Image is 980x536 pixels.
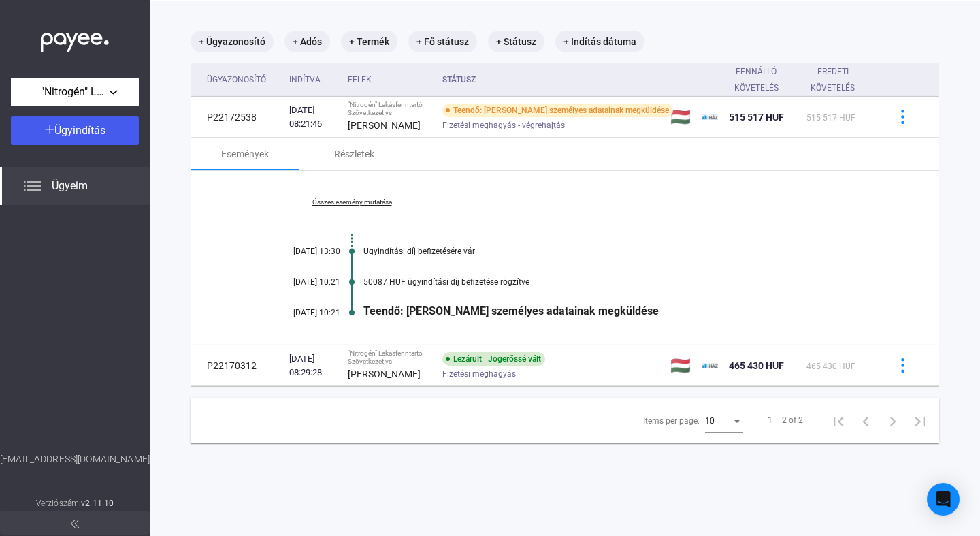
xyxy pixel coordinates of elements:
[259,308,340,317] div: [DATE] 10:21
[729,63,783,96] div: Fennálló követelés
[896,358,910,373] img: more-blue
[442,366,516,382] span: Fizetési meghagyás
[11,116,139,145] button: Ügyindítás
[289,352,337,379] div: [DATE] 08:29:28
[207,72,266,88] div: Ügyazonosító
[825,407,852,434] button: First page
[348,368,421,379] strong: [PERSON_NAME]
[41,84,109,100] span: "Nitrogén" Lakásfenntartó Szövetkezet
[906,407,934,434] button: Last page
[348,349,432,366] div: "Nitrogén" Lakásfenntartó Szövetkezet vs
[348,101,432,117] div: "Nitrogén" Lakásfenntartó Szövetkezet vs
[334,146,374,162] div: Részletek
[927,483,960,516] div: Open Intercom Messenger
[643,413,700,429] div: Items per page:
[806,63,871,96] div: Eredeti követelés
[806,362,855,371] span: 465 430 HUF
[363,247,871,256] div: Ügyindítási díj befizetésére vár
[665,97,696,138] td: 🇭🇺
[806,63,859,96] div: Eredeti követelés
[191,31,274,52] mat-chip: + Ügyazonosító
[45,125,54,134] img: plus-white.svg
[702,109,718,125] img: ehaz-mini
[259,277,340,287] div: [DATE] 10:21
[289,104,337,131] div: [DATE] 08:21:46
[221,146,269,162] div: Események
[289,72,337,88] div: Indítva
[729,112,784,123] span: 515 517 HUF
[888,103,917,131] button: more-blue
[54,124,105,137] span: Ügyindítás
[348,120,421,131] strong: [PERSON_NAME]
[71,520,79,528] img: arrow-double-left-grey.svg
[24,178,41,194] img: list.svg
[11,78,139,106] button: "Nitrogén" Lakásfenntartó Szövetkezet
[729,360,784,371] span: 465 430 HUF
[207,72,278,88] div: Ügyazonosító
[348,72,432,88] div: Felek
[81,499,114,508] strong: v2.11.10
[259,247,340,256] div: [DATE] 13:30
[555,31,644,52] mat-chip: + Indítás dátuma
[488,31,544,52] mat-chip: + Státusz
[41,25,109,53] img: white-payee-white-dot.svg
[442,352,545,366] div: Lezárult | Jogerőssé vált
[729,63,796,96] div: Fennálló követelés
[259,198,445,206] a: Összes esemény mutatása
[191,97,284,138] td: P22172538
[289,72,321,88] div: Indítva
[408,31,477,52] mat-chip: + Fő státusz
[705,416,715,426] span: 10
[852,407,879,434] button: Previous page
[442,117,565,133] span: Fizetési meghagyás - végrehajtás
[191,345,284,386] td: P22170312
[705,412,743,428] mat-select: Items per page:
[768,412,803,428] div: 1 – 2 of 2
[284,31,330,52] mat-chip: + Adós
[52,178,88,194] span: Ügyeim
[442,104,673,117] div: Teendő: [PERSON_NAME] személyes adatainak megküldése
[665,345,696,386] td: 🇭🇺
[879,407,906,434] button: Next page
[363,304,871,317] div: Teendő: [PERSON_NAME] személyes adatainak megküldése
[363,277,871,287] div: 50087 HUF ügyindítási díj befizetése rögzítve
[806,113,855,123] span: 515 517 HUF
[348,72,372,88] div: Felek
[437,63,665,97] th: Státusz
[888,351,917,380] button: more-blue
[341,31,397,52] mat-chip: + Termék
[702,358,718,374] img: ehaz-mini
[896,110,910,124] img: more-blue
